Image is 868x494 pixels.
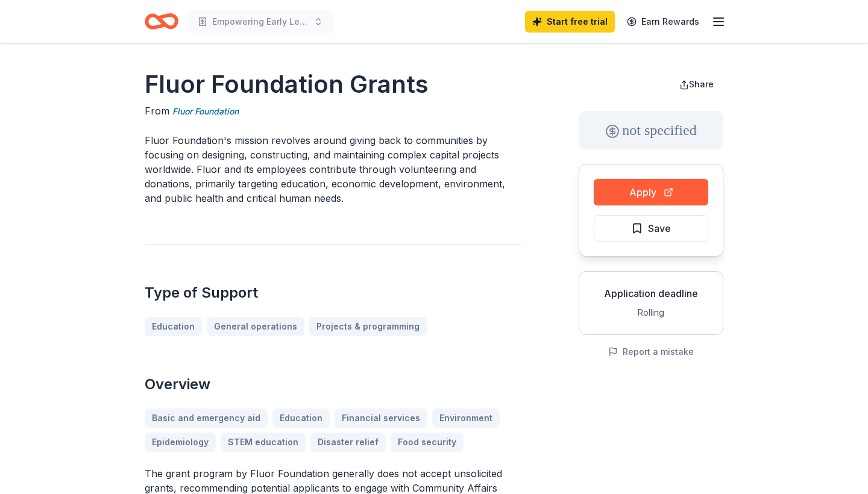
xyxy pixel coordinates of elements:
[670,72,723,96] button: Share
[594,215,708,242] button: Save
[309,317,427,336] a: Projects & programming
[145,133,521,205] p: Fluor Foundation's mission revolves around giving back to communities by focusing on designing, c...
[589,305,713,320] div: Rolling
[145,104,521,119] div: From
[188,10,333,34] button: Empowering Early Learners Through Quality Environments and Educator Development
[145,7,178,36] a: Home
[648,220,671,236] span: Save
[594,179,708,205] button: Apply
[207,317,304,336] a: General operations
[145,375,521,394] h2: Overview
[620,11,706,33] a: Earn Rewards
[172,104,239,119] a: Fluor Foundation
[145,317,202,336] a: Education
[579,111,723,149] div: not specified
[589,286,713,301] div: Application deadline
[145,283,521,302] h2: Type of Support
[608,345,694,359] button: Report a mistake
[525,11,615,33] a: Start free trial
[145,67,521,101] h1: Fluor Foundation Grants
[689,79,714,89] span: Share
[212,14,309,29] span: Empowering Early Learners Through Quality Environments and Educator Development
